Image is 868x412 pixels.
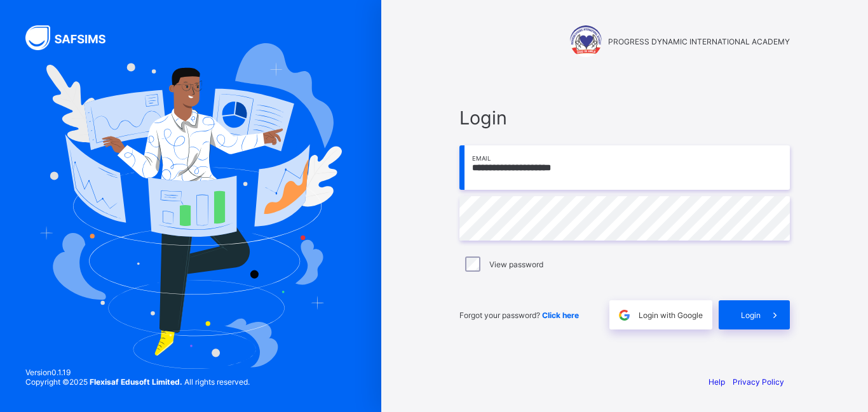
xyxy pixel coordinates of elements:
img: Hero Image [39,43,342,368]
a: Click here [542,310,579,320]
span: Login [459,107,790,129]
span: PROGRESS DYNAMIC INTERNATIONAL ACADEMY [608,37,790,46]
a: Help [709,377,725,387]
span: Login with Google [639,310,703,320]
span: Version 0.1.19 [25,368,250,377]
a: Privacy Policy [733,377,784,387]
span: Forgot your password? [459,310,579,320]
strong: Flexisaf Edusoft Limited. [90,377,182,387]
label: View password [489,260,543,269]
img: SAFSIMS Logo [25,25,121,50]
span: Copyright © 2025 All rights reserved. [25,377,250,387]
span: Login [741,310,761,320]
img: google.396cfc9801f0270233282035f929180a.svg [617,308,632,322]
